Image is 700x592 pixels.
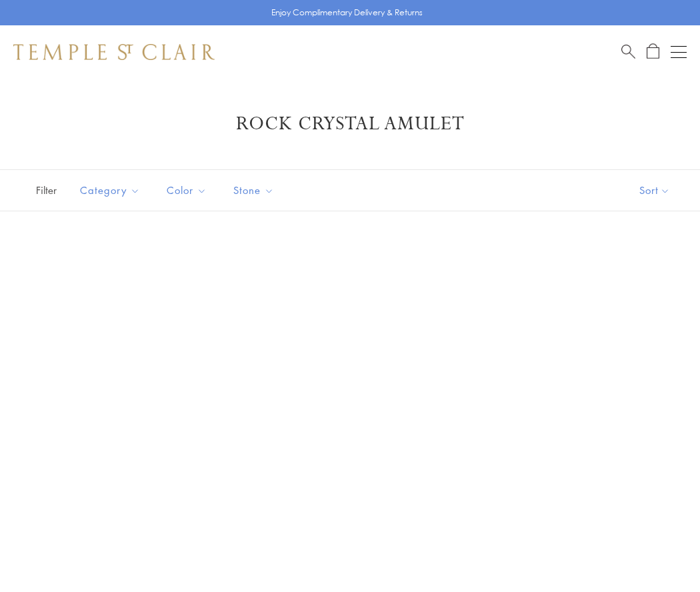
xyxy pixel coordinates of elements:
[227,182,284,199] span: Stone
[647,43,659,60] a: Open Shopping Bag
[157,175,217,205] button: Color
[671,44,687,60] button: Open navigation
[609,170,700,211] button: Show sort by
[73,182,150,199] span: Category
[160,182,217,199] span: Color
[13,44,215,60] img: Temple St. Clair
[271,6,423,19] p: Enjoy Complimentary Delivery & Returns
[70,175,150,205] button: Category
[223,175,284,205] button: Stone
[621,43,635,60] a: Search
[33,112,667,136] h1: Rock Crystal Amulet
